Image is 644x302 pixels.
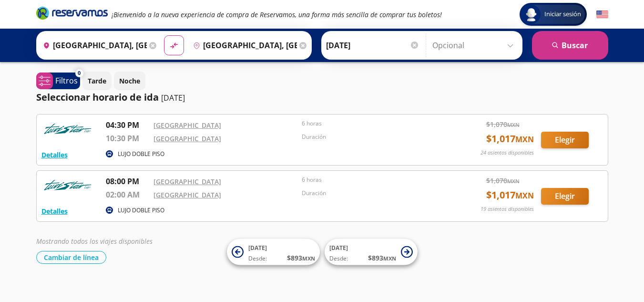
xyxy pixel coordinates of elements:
[541,10,585,19] span: Iniciar sesión
[41,119,94,138] img: RESERVAMOS
[119,76,140,86] p: Noche
[432,33,518,57] input: Opcional
[36,6,108,20] i: Brand Logo
[36,73,80,89] button: 0Filtros
[114,72,145,90] button: Noche
[118,206,164,215] p: LUJO DOBLE PISO
[78,69,81,77] span: 0
[541,188,589,205] button: Elegir
[106,133,149,144] p: 10:30 PM
[287,253,315,263] span: $ 893
[248,244,267,252] span: [DATE]
[302,133,446,141] p: Duración
[153,134,221,143] a: [GEOGRAPHIC_DATA]
[112,10,442,19] em: ¡Bienvenido a la nueva experiencia de compra de Reservamos, una forma más sencilla de comprar tus...
[161,92,185,104] p: [DATE]
[36,6,108,23] a: Brand Logo
[532,31,608,60] button: Buscar
[486,176,520,186] span: $ 1,070
[227,239,320,265] button: [DATE]Desde:$893MXN
[486,119,520,129] span: $ 1,070
[36,90,159,104] p: Seleccionar horario de ida
[106,189,149,200] p: 02:00 AM
[507,121,520,128] small: MXN
[153,190,221,199] a: [GEOGRAPHIC_DATA]
[486,188,534,202] span: $ 1,017
[596,9,608,21] button: English
[480,205,534,213] p: 19 asientos disponibles
[55,75,78,86] p: Filtros
[368,253,396,263] span: $ 893
[302,189,446,198] p: Duración
[153,121,221,130] a: [GEOGRAPHIC_DATA]
[302,176,446,184] p: 6 horas
[541,132,589,148] button: Elegir
[36,251,106,264] button: Cambiar de línea
[248,254,267,263] span: Desde:
[486,132,534,146] span: $ 1,017
[36,237,153,246] em: Mostrando todos los viajes disponibles
[189,33,297,57] input: Buscar Destino
[507,177,520,185] small: MXN
[480,149,534,157] p: 24 asientos disponibles
[88,76,106,86] p: Tarde
[106,119,149,131] p: 04:30 PM
[106,176,149,187] p: 08:00 PM
[118,150,164,158] p: LUJO DOBLE PISO
[39,33,147,57] input: Buscar Origen
[41,150,68,160] button: Detalles
[41,176,94,195] img: RESERVAMOS
[326,33,419,57] input: Elegir Fecha
[325,239,418,265] button: [DATE]Desde:$893MXN
[515,134,534,145] small: MXN
[383,255,396,262] small: MXN
[153,177,221,186] a: [GEOGRAPHIC_DATA]
[82,72,112,90] button: Tarde
[41,206,68,216] button: Detalles
[329,254,348,263] span: Desde:
[329,244,348,252] span: [DATE]
[302,255,315,262] small: MXN
[515,190,534,201] small: MXN
[302,119,446,128] p: 6 horas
